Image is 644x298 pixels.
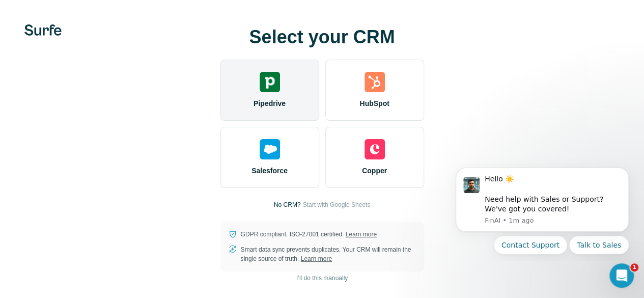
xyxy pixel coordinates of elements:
[220,27,424,47] h1: Select your CRM
[254,98,286,109] span: Pipedrive
[260,72,280,92] img: pipedrive's logo
[241,245,416,263] p: Smart data sync prevents duplicates. Your CRM will remain the single source of truth.
[24,24,62,36] img: Surfe's logo
[359,98,389,109] span: HubSpot
[302,200,370,209] button: Start with Google Sheets
[365,139,385,159] img: copper's logo
[362,166,387,176] span: Copper
[260,139,280,159] img: salesforce's logo
[251,166,288,176] span: Salesforce
[440,159,644,260] iframe: Intercom notifications message
[346,231,377,238] a: Learn more
[296,274,348,283] span: I’ll do this manually
[301,255,332,262] a: Learn more
[609,263,634,288] iframe: Intercom live chat
[365,72,385,92] img: hubspot's logo
[289,270,355,286] button: I’ll do this manually
[274,200,301,209] p: No CRM?
[241,230,377,239] p: GDPR compliant. ISO-27001 certified.
[630,263,638,272] span: 1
